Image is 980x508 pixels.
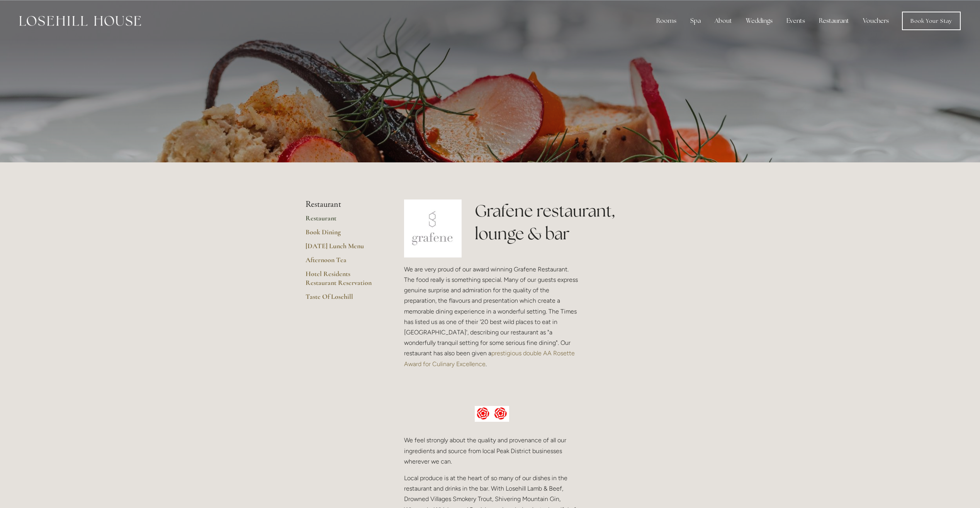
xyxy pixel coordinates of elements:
[857,13,895,29] a: Vouchers
[902,12,961,30] a: Book Your Stay
[708,13,738,29] div: About
[813,13,855,29] div: Restaurant
[306,292,379,306] a: Taste Of Losehill
[404,199,462,257] img: grafene.jpg
[19,16,141,26] img: Losehill House
[306,228,379,242] a: Book Dining
[404,435,580,467] p: We feel strongly about the quality and provenance of all our ingredients and source from local Pe...
[306,256,379,269] a: Afternoon Tea
[306,242,379,256] a: [DATE] Lunch Menu
[475,199,674,245] h1: Grafene restaurant, lounge & bar
[650,13,683,29] div: Rooms
[475,406,509,422] img: AA culinary excellence.jpg
[740,13,779,29] div: Weddings
[780,13,811,29] div: Events
[306,269,379,292] a: Hotel Residents Restaurant Reservation
[306,199,379,210] li: Restaurant
[404,264,580,369] p: We are very proud of our award winning Grafene Restaurant. The food really is something special. ...
[684,13,707,29] div: Spa
[404,349,576,367] a: prestigious double AA Rosette Award for Culinary Excellence
[306,214,379,228] a: Restaurant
